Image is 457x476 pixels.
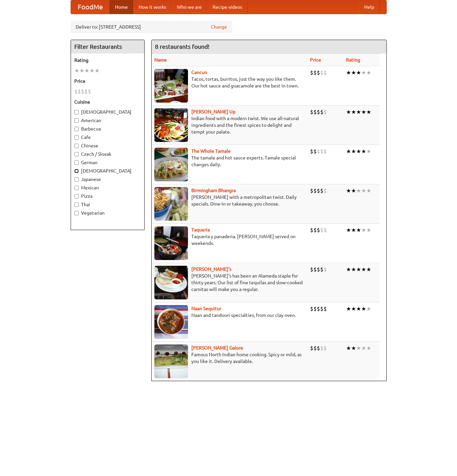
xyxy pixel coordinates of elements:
[74,151,141,157] label: Czech / Slovak
[74,169,79,173] input: [DEMOGRAPHIC_DATA]
[74,78,141,84] h5: Price
[74,184,141,191] label: Mexican
[320,187,323,194] li: $
[320,108,323,116] li: $
[74,168,141,174] label: [DEMOGRAPHIC_DATA]
[74,160,79,165] input: German
[110,0,133,14] a: Home
[361,266,366,273] li: ★
[310,69,313,76] li: $
[71,0,110,14] a: FoodMe
[317,226,320,234] li: $
[361,187,366,194] li: ★
[313,148,317,155] li: $
[74,109,141,115] label: [DEMOGRAPHIC_DATA]
[191,227,210,232] a: Taqueria
[154,115,305,135] p: Indian food with a modern twist. We use all-natural ingredients and the finest spices to delight ...
[361,148,366,155] li: ★
[74,152,79,156] input: Czech / Slovak
[74,99,141,105] h5: Cuisine
[366,266,371,273] li: ★
[74,117,141,124] label: American
[310,57,321,63] a: Price
[351,344,356,352] li: ★
[71,40,144,53] h4: Filter Restaurants
[356,148,361,155] li: ★
[191,306,221,311] a: Naan Sequitur
[74,118,79,123] input: American
[71,21,232,33] div: Deliver to: [STREET_ADDRESS]
[74,201,141,208] label: Thai
[154,266,188,299] img: pedros.jpg
[366,226,371,234] li: ★
[154,272,305,293] p: [PERSON_NAME]'s has been an Alameda staple for thirty years. Our list of fine tequilas and slow-c...
[313,69,317,76] li: $
[317,305,320,313] li: $
[351,108,356,116] li: ★
[351,226,356,234] li: ★
[320,266,323,273] li: $
[323,187,327,194] li: $
[317,108,320,116] li: $
[74,194,79,198] input: Pizza
[346,305,351,313] li: ★
[74,203,79,207] input: Thai
[320,305,323,313] li: $
[154,226,188,260] img: taqueria.jpg
[191,345,243,351] a: [PERSON_NAME] Galore
[74,67,79,74] li: ★
[74,177,79,182] input: Japanese
[346,226,351,234] li: ★
[323,305,327,313] li: $
[323,108,327,116] li: $
[78,88,81,95] li: $
[351,266,356,273] li: ★
[313,226,317,234] li: $
[361,305,366,313] li: ★
[366,148,371,155] li: ★
[191,109,235,114] a: [PERSON_NAME] Up
[366,187,371,194] li: ★
[89,67,94,74] li: ★
[320,344,323,352] li: $
[366,69,371,76] li: ★
[74,88,78,95] li: $
[317,187,320,194] li: $
[356,266,361,273] li: ★
[313,266,317,273] li: $
[154,154,305,168] p: The tamale and hot sauce experts. Tamale special changes daily.
[154,305,188,339] img: naansequitur.jpg
[74,210,141,216] label: Vegetarian
[84,88,88,95] li: $
[366,108,371,116] li: ★
[74,176,141,183] label: Japanese
[361,344,366,352] li: ★
[317,148,320,155] li: $
[310,344,313,352] li: $
[320,226,323,234] li: $
[356,344,361,352] li: ★
[366,344,371,352] li: ★
[323,344,327,352] li: $
[74,142,141,149] label: Chinese
[74,134,141,141] label: Cafe
[74,57,141,64] h5: Rating
[191,70,207,75] a: Cancun
[79,67,84,74] li: ★
[191,188,236,193] a: Birmingham Bhangra
[351,148,356,155] li: ★
[154,69,188,103] img: cancun.jpg
[313,187,317,194] li: $
[356,305,361,313] li: ★
[361,108,366,116] li: ★
[310,148,313,155] li: $
[154,148,188,181] img: wholetamale.jpg
[154,57,167,63] a: Name
[356,69,361,76] li: ★
[74,159,141,166] label: German
[346,344,351,352] li: ★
